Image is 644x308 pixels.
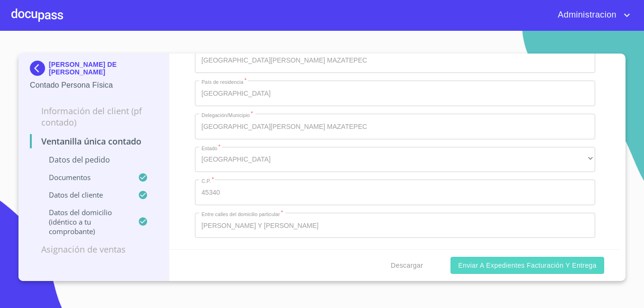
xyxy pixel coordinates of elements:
[30,61,157,80] div: [PERSON_NAME] DE [PERSON_NAME]
[30,190,138,199] p: Datos del cliente
[195,147,595,172] div: [GEOGRAPHIC_DATA]
[30,154,157,165] p: Datos del pedido
[391,260,423,272] span: Descargar
[387,257,427,274] button: Descargar
[30,244,157,255] p: Asignación de Ventas
[458,260,597,272] span: Enviar a Expedientes Facturación y Entrega
[30,80,157,91] p: Contado Persona Física
[451,257,604,274] button: Enviar a Expedientes Facturación y Entrega
[30,172,138,182] p: Documentos
[30,208,138,236] p: Datos del domicilio (idéntico a tu comprobante)
[551,8,633,23] button: account of current user
[49,61,157,76] p: [PERSON_NAME] DE [PERSON_NAME]
[30,61,49,76] img: Docupass spot blue
[30,136,157,147] p: Ventanilla única contado
[30,105,157,128] p: Información del Client (PF contado)
[551,8,621,23] span: Administracion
